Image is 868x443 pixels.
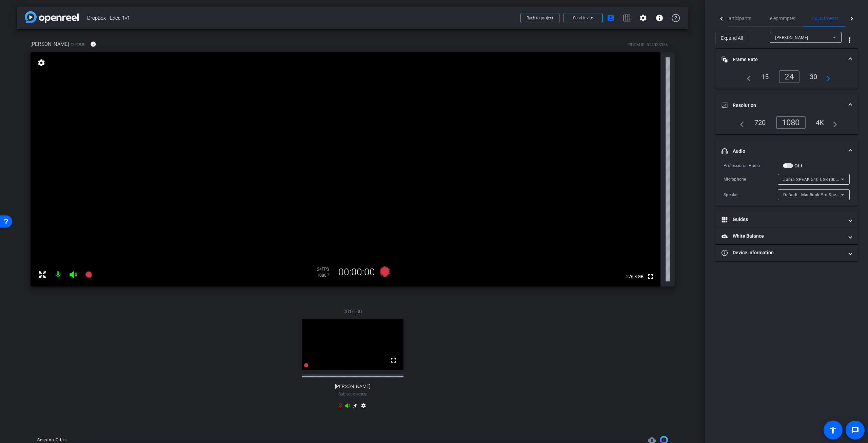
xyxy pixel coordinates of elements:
[715,211,858,228] mat-expansion-panel-header: Guides
[768,16,795,21] span: Teleprompter
[822,73,830,81] mat-icon: navigate_next
[624,273,646,281] span: 276.3 GB
[715,228,858,244] mat-expansion-panel-header: White Balance
[736,118,744,127] mat-icon: navigate_before
[722,148,844,155] mat-panel-title: Audio
[724,191,778,198] div: Speaker
[721,32,743,44] span: Expand All
[722,233,844,240] mat-panel-title: White Balance
[25,11,79,23] img: app-logo
[805,71,823,82] div: 30
[851,426,859,434] mat-icon: message
[715,140,858,162] mat-expansion-panel-header: Audio
[724,176,778,183] div: Microphone
[783,177,853,182] span: Jabra SPEAK 510 USB (0b0e:0420)
[90,41,96,47] mat-icon: info
[722,249,844,256] mat-panel-title: Device Information
[71,42,85,47] span: Chrome
[812,16,839,21] span: Adjustments
[749,117,771,128] div: 720
[359,403,368,411] mat-icon: settings
[775,35,808,40] span: [PERSON_NAME]
[527,16,553,20] span: Back to project
[322,267,329,272] span: FPS
[793,162,804,169] label: OFF
[31,40,69,48] span: [PERSON_NAME]
[564,13,603,23] button: Send invite
[520,13,559,23] button: Back to project
[334,266,379,278] div: 00:00:00
[846,36,854,44] mat-icon: more_vert
[628,42,668,48] div: ROOM ID: 514033354
[715,245,858,261] mat-expansion-panel-header: Device Information
[829,118,837,127] mat-icon: navigate_next
[715,116,858,134] div: Resolution
[715,32,748,44] button: Expand All
[756,71,774,82] div: 15
[37,59,46,67] mat-icon: settings
[776,116,806,129] div: 1080
[726,16,751,21] span: Participants
[647,273,655,281] mat-icon: fullscreen
[623,14,631,22] mat-icon: grid_on
[842,32,858,48] button: More Options for Adjustments Panel
[722,216,844,223] mat-panel-title: Guides
[722,56,844,63] mat-panel-title: Frame Rate
[722,102,844,109] mat-panel-title: Resolution
[655,14,664,22] mat-icon: info
[715,70,858,89] div: Frame Rate
[87,11,516,25] span: DropBox - Exec 1v1
[317,266,334,272] div: 24
[779,70,800,83] div: 24
[352,392,353,396] span: -
[783,192,865,197] span: Default - MacBook Pro Speakers (Built-in)
[715,94,858,116] mat-expansion-panel-header: Resolution
[343,308,362,315] span: 00:00:00
[607,14,615,22] mat-icon: account_box
[811,117,829,128] div: 4K
[338,391,367,397] span: Subject
[715,162,858,206] div: Audio
[639,14,647,22] mat-icon: settings
[724,162,783,169] div: Professional Audio
[573,15,593,21] span: Send invite
[715,49,858,70] mat-expansion-panel-header: Frame Rate
[335,384,370,389] span: [PERSON_NAME]
[743,73,751,81] mat-icon: navigate_before
[829,426,837,434] mat-icon: accessibility
[390,356,398,364] mat-icon: fullscreen
[317,273,334,278] div: 1080P
[353,392,367,396] span: Chrome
